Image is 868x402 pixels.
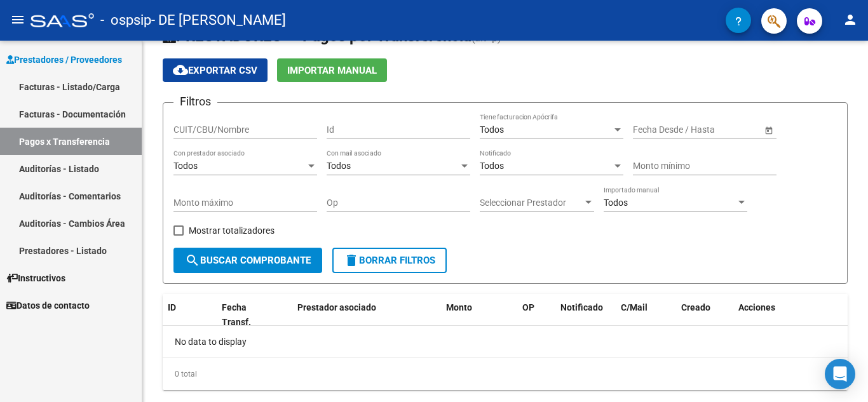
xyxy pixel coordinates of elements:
[604,198,628,208] span: Todos
[327,161,351,171] span: Todos
[287,65,377,76] span: Importar Manual
[555,294,616,336] datatable-header-cell: Notificado
[185,253,200,268] mat-icon: search
[163,294,217,336] datatable-header-cell: ID
[277,58,387,82] button: Importar Manual
[441,294,517,336] datatable-header-cell: Monto
[151,6,286,34] span: - DE [PERSON_NAME]
[292,294,441,336] datatable-header-cell: Prestador asociado
[173,62,188,77] mat-icon: cloud_download
[446,302,472,312] span: Monto
[100,6,151,34] span: - ospsip
[6,271,65,285] span: Instructivos
[522,302,534,312] span: OP
[189,223,275,238] span: Mostrar totalizadores
[480,198,583,208] span: Seleccionar Prestador
[163,326,848,358] div: No data to display
[676,294,733,336] datatable-header-cell: Creado
[480,161,504,171] span: Todos
[738,302,775,312] span: Acciones
[222,302,251,327] span: Fecha Transf.
[616,294,676,336] datatable-header-cell: C/Mail
[344,253,359,268] mat-icon: delete
[762,123,775,137] button: Open calendar
[825,359,855,389] div: Open Intercom Messenger
[344,255,435,266] span: Borrar Filtros
[733,294,848,336] datatable-header-cell: Acciones
[6,298,90,312] span: Datos de contacto
[163,358,848,390] div: 0 total
[10,12,25,27] mat-icon: menu
[681,302,710,312] span: Creado
[633,124,672,135] input: Start date
[332,248,447,273] button: Borrar Filtros
[168,302,176,312] span: ID
[297,302,376,312] span: Prestador asociado
[185,255,311,266] span: Buscar Comprobante
[480,124,504,135] span: Todos
[683,124,745,135] input: End date
[843,12,858,27] mat-icon: person
[173,93,217,111] h3: Filtros
[173,161,198,171] span: Todos
[173,65,257,76] span: Exportar CSV
[163,58,268,82] button: Exportar CSV
[621,302,648,312] span: C/Mail
[560,302,603,312] span: Notificado
[6,53,122,67] span: Prestadores / Proveedores
[517,294,555,336] datatable-header-cell: OP
[173,248,322,273] button: Buscar Comprobante
[217,294,274,336] datatable-header-cell: Fecha Transf.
